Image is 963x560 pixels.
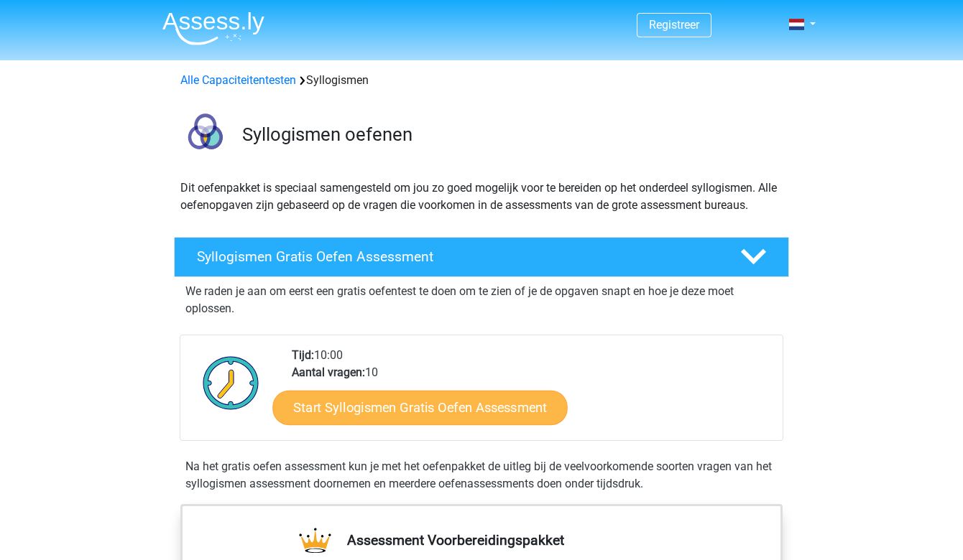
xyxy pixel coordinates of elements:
[292,348,314,362] b: Tijd:
[195,347,267,419] img: Klok
[273,390,568,424] a: Start Syllogismen Gratis Oefen Assessment
[649,18,699,32] a: Registreer
[175,72,788,89] div: Syllogismen
[168,237,795,277] a: Syllogismen Gratis Oefen Assessment
[185,283,778,317] p: We raden je aan om eerst een gratis oefentest te doen om te zien of je de opgaven snapt en hoe je...
[162,11,264,45] img: Assessly
[292,365,365,379] b: Aantal vragen:
[242,123,778,146] h3: Syllogismen oefenen
[175,106,236,167] img: syllogismen
[197,248,717,265] h4: Syllogismen Gratis Oefen Assessment
[180,179,783,214] p: Dit oefenpakket is speciaal samengesteld om jou zo goed mogelijk voor te bereiden op het onderdee...
[180,458,783,493] div: Na het gratis oefen assessment kun je met het oefenpakket de uitleg bij de veelvoorkomende soorte...
[180,73,296,87] a: Alle Capaciteitentesten
[281,347,782,440] div: 10:00 10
